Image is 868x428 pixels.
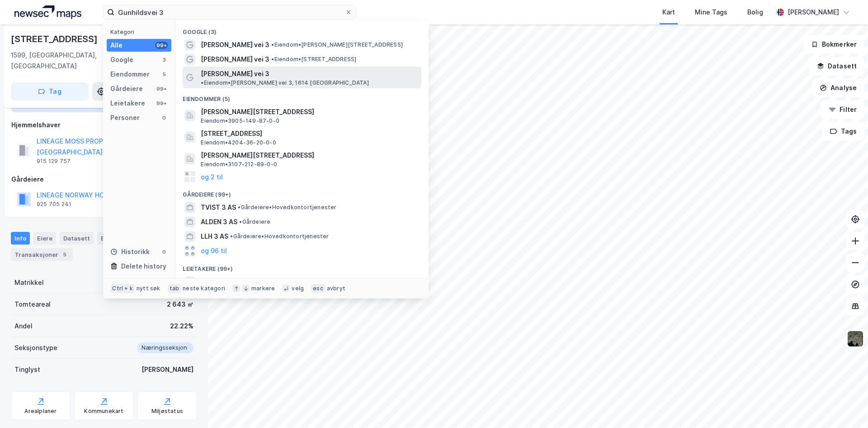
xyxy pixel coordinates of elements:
div: Historikk [110,246,150,257]
div: Arealplaner [24,408,57,415]
div: esc [311,284,325,293]
div: Kommunekart [84,408,123,415]
span: TVIST 3 AS [201,202,236,213]
div: Tomteareal [14,299,51,310]
button: Tag [11,82,89,101]
button: Tags [822,122,864,140]
button: Bokmerker [803,35,864,53]
div: Transaksjoner [11,248,73,261]
button: og 96 til [201,245,227,256]
div: Bolig [747,7,763,18]
span: • [230,233,233,240]
span: Eiendom • [PERSON_NAME] vei 3, 1614 [GEOGRAPHIC_DATA] [201,79,368,87]
div: Hjemmelshaver [11,120,197,130]
div: [PERSON_NAME] [142,364,193,375]
div: Eiendommer (5) [175,88,429,105]
button: Datasett [809,57,864,75]
div: Personer [110,112,140,123]
div: Tinglyst [14,364,40,375]
span: • [271,56,274,63]
div: 5 [160,71,168,78]
div: Eiere [33,232,56,245]
div: Gårdeiere (99+) [175,184,429,200]
img: 9k= [847,330,864,347]
input: Søk på adresse, matrikkel, gårdeiere, leietakere eller personer [114,5,345,19]
span: • [238,204,241,211]
div: 1599, [GEOGRAPHIC_DATA], [GEOGRAPHIC_DATA] [11,50,148,72]
div: avbryt [327,285,345,292]
div: [STREET_ADDRESS] [11,32,99,46]
span: Eiendom • [PERSON_NAME][STREET_ADDRESS] [271,41,403,48]
img: logo.a4113a55bc3d86da70a041830d287a7e.svg [14,5,81,19]
div: Google [110,54,133,65]
span: • [201,79,203,86]
div: 5 [60,250,69,259]
div: Leietakere [110,98,145,109]
span: Gårdeiere [239,218,270,226]
span: [PERSON_NAME][STREET_ADDRESS] [201,150,418,161]
div: Andel [14,321,33,332]
div: 22.22% [170,321,193,332]
span: Eiendom • 3905-149-87-0-0 [201,117,279,125]
div: 0 [160,248,168,255]
button: og 2 til [201,171,223,182]
span: • [239,218,242,225]
div: Ctrl + k [110,284,135,293]
div: neste kategori [183,285,225,292]
div: Leietakere (99+) [175,258,429,274]
div: 99+ [155,42,168,49]
div: 3 [160,56,168,63]
span: • [271,41,274,48]
span: MEDI 3 AS [201,276,232,287]
span: Eiendom • 4204-36-20-0-0 [201,139,276,146]
div: 2 643 ㎡ [167,299,193,310]
div: 925 705 241 [37,201,71,208]
iframe: Chat Widget [823,385,868,428]
div: Alle [110,40,123,51]
span: [PERSON_NAME] vei 3 [201,54,269,65]
div: Matrikkel [14,277,44,288]
div: Gårdeiere [110,83,143,94]
div: Delete history [121,261,166,272]
span: [STREET_ADDRESS] [201,128,418,139]
div: 915 129 757 [37,158,71,165]
span: [PERSON_NAME][STREET_ADDRESS] [201,106,418,117]
div: nytt søk [137,285,160,292]
span: Gårdeiere • Hovedkontortjenester [238,204,336,211]
div: Mine Tags [695,7,727,18]
div: Info [11,232,30,245]
div: Kart [662,7,675,18]
div: Gårdeiere [11,174,197,185]
span: Eiendom • [STREET_ADDRESS] [271,56,356,63]
div: Bygg [97,232,131,245]
span: Eiendom • 3107-212-89-0-0 [201,161,277,168]
span: LLH 3 AS [201,231,228,242]
div: [PERSON_NAME] [788,7,839,18]
div: velg [292,285,304,292]
div: Datasett [60,232,94,245]
div: 0 [160,114,168,121]
button: Filter [821,101,864,119]
button: Analyse [812,79,864,97]
span: ALDEN 3 AS [201,216,237,227]
div: 99+ [155,100,168,107]
div: Seksjonstype [14,342,57,353]
div: markere [251,285,275,292]
div: Eiendommer [110,69,150,80]
span: [PERSON_NAME] vei 3 [201,39,269,50]
span: Gårdeiere • Hovedkontortjenester [230,233,329,240]
div: 99+ [155,85,168,92]
div: Miljøstatus [151,408,183,415]
div: Kategori [110,29,171,35]
div: tab [168,284,181,293]
div: Google (3) [175,21,429,38]
span: [PERSON_NAME] vei 3 [201,68,269,79]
